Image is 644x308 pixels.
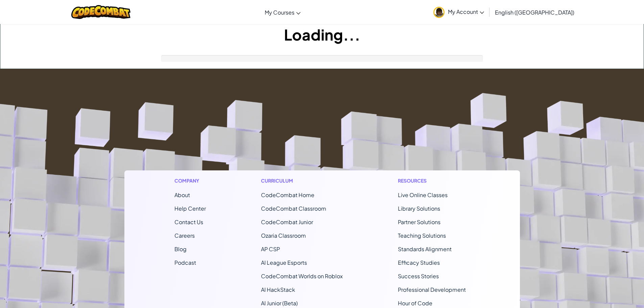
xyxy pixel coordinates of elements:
[398,177,470,184] h1: Resources
[174,191,190,198] a: About
[261,286,295,293] a: AI HackStack
[174,177,206,184] h1: Company
[174,259,196,266] a: Podcast
[174,232,195,239] a: Careers
[261,218,313,226] a: CodeCombat Junior
[495,9,574,16] span: English ([GEOGRAPHIC_DATA])
[261,191,314,198] span: CodeCombat Home
[448,8,484,15] span: My Account
[492,3,578,21] a: English ([GEOGRAPHIC_DATA])
[433,7,445,18] img: avatar
[261,232,306,239] a: Ozaria Classroom
[398,232,446,239] a: Teaching Solutions
[398,286,466,293] a: Professional Development
[174,218,203,226] span: Contact Us
[174,205,206,212] a: Help Center
[261,300,298,307] a: AI Junior (Beta)
[265,9,294,16] span: My Courses
[398,191,448,198] a: Live Online Classes
[71,5,130,19] img: CodeCombat logo
[174,245,187,253] a: Blog
[0,24,644,45] h1: Loading...
[261,177,343,184] h1: Curriculum
[261,273,343,280] a: CodeCombat Worlds on Roblox
[261,205,326,212] a: CodeCombat Classroom
[398,273,439,280] a: Success Stories
[398,300,432,307] a: Hour of Code
[398,218,440,226] a: Partner Solutions
[398,205,440,212] a: Library Solutions
[398,259,440,266] a: Efficacy Studies
[261,259,307,266] a: AI League Esports
[430,1,487,23] a: My Account
[261,3,304,21] a: My Courses
[261,245,280,253] a: AP CSP
[398,245,452,253] a: Standards Alignment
